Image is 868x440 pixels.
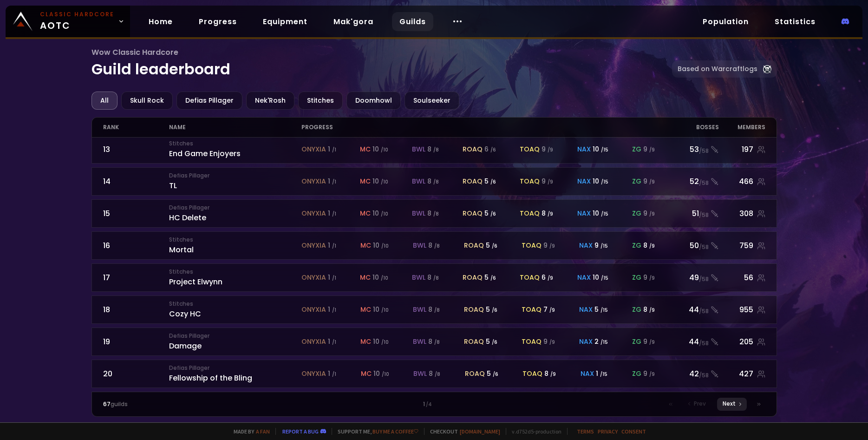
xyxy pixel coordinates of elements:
span: toaq [520,209,540,218]
small: / 58 [699,307,709,315]
div: 1 [328,305,336,315]
small: / 1 [332,210,336,217]
span: Checkout [424,428,500,435]
span: Wow Classic Hardcore [91,46,672,58]
small: / 9 [549,307,555,314]
span: bwl [412,144,425,154]
a: 18StitchesCozy HConyxia 1 /1mc 10 /10bwl 8 /8roaq 5 /6toaq 7 /9nax 5 /15zg 8 /944/58955 [91,296,777,324]
small: Defias Pillager [169,204,301,212]
small: / 8 [433,275,439,282]
small: / 9 [649,178,655,185]
span: roaq [464,241,484,250]
a: Terms [577,428,594,435]
small: Defias Pillager [169,171,301,180]
span: nax [577,144,591,154]
div: 10 [373,369,389,379]
div: 20 [103,368,170,380]
small: / 9 [649,307,655,314]
span: toaq [522,305,542,315]
small: / 9 [649,243,655,250]
small: / 6 [490,210,496,217]
a: 20Defias PillagerFellowship of the Blingonyxia 1 /1mc 10 /10bwl 8 /8roaq 5 /6toaq 8 /9nax 1 /15zg... [91,360,777,388]
div: name [169,118,301,137]
span: onyxia [301,241,326,250]
span: Made by [228,428,270,435]
small: / 1 [332,371,336,378]
a: Guilds [392,12,433,31]
a: Equipment [255,12,315,31]
div: 6 [484,144,496,154]
small: / 15 [601,275,608,282]
div: 19 [103,336,170,348]
div: Doomhowl [346,92,401,110]
span: zg [632,337,641,347]
div: 9 [643,144,655,154]
span: mc [360,337,371,347]
div: 51 [666,208,719,219]
div: 5 [484,273,496,282]
small: / 9 [549,243,555,250]
h1: Guild leaderboard [91,46,672,80]
div: 8 [544,369,556,379]
span: mc [360,305,371,315]
small: / 10 [381,146,388,153]
small: / 58 [699,211,709,219]
span: onyxia [301,273,326,282]
small: / 10 [381,243,389,250]
span: onyxia [301,144,326,154]
div: Damage [169,332,301,352]
div: 9 [643,337,655,347]
span: zg [632,209,641,218]
small: / 15 [600,243,608,250]
div: 5 [484,209,496,218]
div: 427 [719,368,765,380]
small: Classic Hardcore [40,10,114,19]
span: roaq [464,337,484,347]
span: mc [360,209,371,218]
div: 10 [373,305,389,315]
div: 9 [594,241,608,250]
small: / 15 [601,210,608,217]
div: 7 [543,305,555,315]
small: / 8 [433,210,439,217]
div: 5 [487,369,498,379]
div: All [91,92,117,110]
div: Stitches [298,92,343,110]
a: 19Defias PillagerDamageonyxia 1 /1mc 10 /10bwl 8 /8roaq 5 /6toaq 9 /9nax 2 /15zg 9 /944/58205 [91,328,777,356]
div: TL [169,171,301,191]
a: Progress [191,12,244,31]
div: 1 [328,369,336,379]
span: bwl [413,337,426,347]
a: 13StitchesEnd Game Enjoyersonyxia 1 /1mc 10 /10bwl 8 /8roaq 6 /6toaq 9 /9nax 10 /15zg 9 /953/58197 [91,135,777,164]
a: [DOMAIN_NAME] [460,428,500,435]
span: mc [360,144,371,154]
span: Support me, [332,428,418,435]
small: Stitches [169,300,301,308]
a: Consent [621,428,646,435]
small: / 10 [381,178,388,185]
small: / 58 [699,339,709,348]
div: 44 [666,304,719,315]
div: 1 [268,400,600,408]
span: mc [360,177,371,186]
small: Defias Pillager [169,332,301,340]
div: 759 [719,240,765,251]
div: 5 [594,305,608,315]
div: 8 [427,209,439,218]
a: Statistics [767,12,823,31]
span: bwl [412,273,425,282]
small: / 6 [493,371,498,378]
div: 955 [719,304,765,315]
small: / 9 [548,146,553,153]
small: / 9 [649,275,655,282]
img: Warcraftlog [763,65,771,73]
div: 10 [372,273,388,282]
small: / 6 [492,307,497,314]
small: / 8 [435,371,440,378]
span: roaq [463,209,483,218]
div: 5 [486,305,497,315]
span: onyxia [301,337,326,347]
a: Home [141,12,180,31]
div: 14 [103,176,170,187]
div: 6 [542,273,553,282]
